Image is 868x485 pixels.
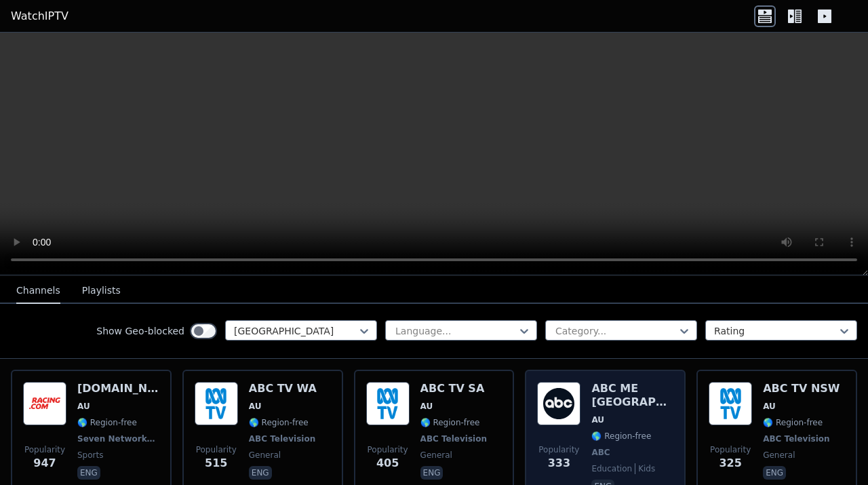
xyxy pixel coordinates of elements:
span: 🌎 Region-free [420,417,480,428]
span: Popularity [710,444,751,455]
span: Seven Network/Foxtel [77,433,157,444]
h6: ABC TV WA [249,382,318,395]
span: ABC Television [763,433,829,444]
img: ABC TV WA [195,382,238,425]
span: Popularity [368,444,408,455]
span: ABC Television [249,433,315,444]
span: ABC Television [420,433,487,444]
span: AU [249,401,262,412]
p: eng [249,466,272,480]
label: Show Geo-blocked [96,324,184,338]
span: education [591,463,632,474]
a: WatchIPTV [11,8,68,24]
h6: [DOMAIN_NAME] [77,382,159,395]
img: ABC TV NSW [709,382,752,425]
img: Racing.com [23,382,66,425]
p: eng [420,466,443,480]
span: 333 [548,455,570,471]
span: general [249,450,281,461]
p: eng [77,466,100,480]
span: 🌎 Region-free [77,417,137,428]
span: ABC [591,447,610,458]
span: Popularity [196,444,237,455]
span: kids [635,463,655,474]
span: Popularity [538,444,579,455]
span: 🌎 Region-free [249,417,309,428]
img: ABC ME Sydney [537,382,580,425]
span: general [420,450,452,461]
p: eng [763,466,786,480]
span: 🌎 Region-free [763,417,823,428]
button: Channels [16,278,60,304]
span: AU [763,401,776,412]
button: Playlists [82,278,121,304]
span: 405 [376,455,399,471]
span: general [763,450,795,461]
span: sports [77,450,103,461]
h6: ABC TV SA [420,382,490,395]
span: 515 [205,455,227,471]
h6: ABC TV NSW [763,382,840,395]
span: 325 [719,455,741,471]
span: 🌎 Region-free [591,431,651,442]
span: Popularity [24,444,65,455]
img: ABC TV SA [366,382,410,425]
span: AU [591,414,604,425]
span: 947 [33,455,56,471]
h6: ABC ME [GEOGRAPHIC_DATA] [591,382,673,409]
span: AU [77,401,90,412]
span: AU [420,401,433,412]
